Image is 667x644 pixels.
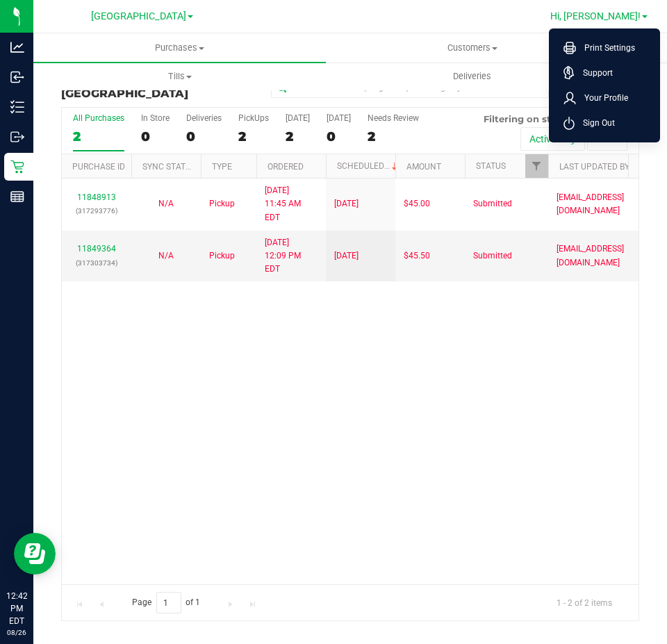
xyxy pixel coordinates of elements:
[334,197,359,210] span: [DATE]
[545,592,623,613] span: 1 - 2 of 2 items
[368,113,419,123] div: Needs Review
[10,130,24,144] inline-svg: Outbound
[72,162,125,172] a: Purchase ID
[286,129,310,145] div: 2
[142,162,196,172] a: Sync Status
[91,10,186,22] span: [GEOGRAPHIC_DATA]
[525,154,548,178] a: Filter
[10,100,24,114] inline-svg: Inventory
[265,236,318,276] span: [DATE] 12:09 PM EDT
[141,113,170,123] div: In Store
[327,129,351,145] div: 0
[61,87,188,100] span: [GEOGRAPHIC_DATA]
[186,129,222,145] div: 0
[575,66,613,80] span: Support
[6,627,27,638] p: 08/26
[286,113,310,123] div: [DATE]
[238,129,269,145] div: 2
[327,113,351,123] div: [DATE]
[576,41,635,55] span: Print Settings
[326,33,618,63] a: Customers
[10,70,24,84] inline-svg: Inbound
[406,162,441,172] a: Amount
[337,161,400,171] a: Scheduled
[61,75,254,99] h3: Purchase Fulfillment:
[559,162,629,172] a: Last Updated By
[77,244,116,254] a: 11849364
[404,249,430,263] span: $45.50
[34,70,325,83] span: Tills
[404,197,430,210] span: $45.00
[550,10,641,22] span: Hi, [PERSON_NAME]!
[327,42,618,54] span: Customers
[70,256,123,270] p: (317303734)
[334,249,359,263] span: [DATE]
[73,113,124,123] div: All Purchases
[77,192,116,202] a: 11848913
[10,160,24,174] inline-svg: Retail
[120,592,212,613] span: Page of 1
[575,116,615,130] span: Sign Out
[563,66,651,80] a: Support
[484,113,574,124] span: Filtering on status:
[6,590,27,627] p: 12:42 PM EDT
[552,110,657,135] li: Sign Out
[158,251,174,261] span: Not Applicable
[70,204,123,217] p: (317293776)
[238,113,269,123] div: PickUps
[209,197,235,210] span: Pickup
[158,197,174,210] button: N/A
[33,62,326,91] a: Tills
[14,533,56,575] iframe: Resource center
[33,33,326,63] a: Purchases
[33,42,326,54] span: Purchases
[473,249,512,263] span: Submitted
[158,199,174,208] span: Not Applicable
[212,162,232,172] a: Type
[476,161,506,171] a: Status
[265,184,318,224] span: [DATE] 11:45 AM EDT
[576,91,628,105] span: Your Profile
[434,70,510,83] span: Deliveries
[158,249,174,263] button: N/A
[267,162,304,172] a: Ordered
[10,190,24,204] inline-svg: Reports
[156,592,181,613] input: 1
[186,113,222,123] div: Deliveries
[473,197,512,210] span: Submitted
[10,40,24,54] inline-svg: Analytics
[326,62,618,91] a: Deliveries
[368,129,419,145] div: 2
[520,127,585,151] button: Active only
[209,249,235,263] span: Pickup
[73,129,124,145] div: 2
[141,129,170,145] div: 0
